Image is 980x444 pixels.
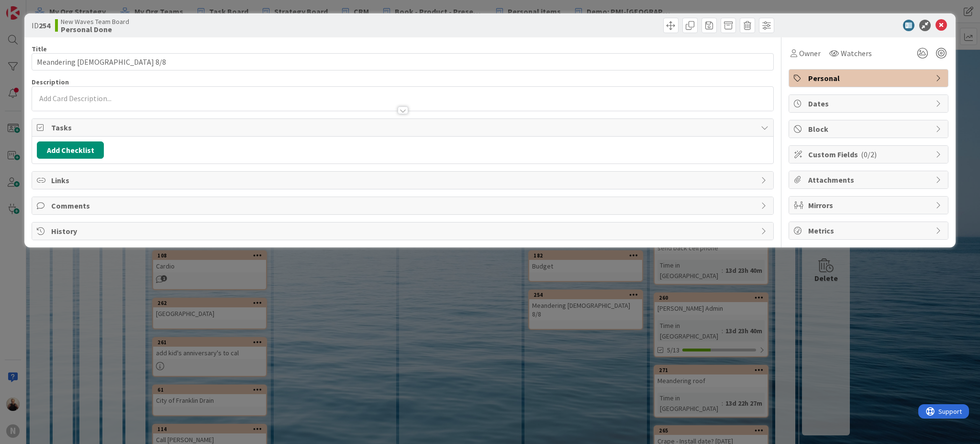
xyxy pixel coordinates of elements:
span: ID [32,20,50,31]
span: Description [32,78,69,86]
span: ( 0/2 ) [861,150,877,159]
b: 254 [39,21,50,30]
span: Mirrors [808,199,931,211]
span: New Waves Team Board [61,18,129,25]
span: Personal [808,72,931,84]
span: Support [20,1,44,13]
span: Watchers [841,47,872,59]
span: Dates [808,98,931,109]
span: History [51,225,756,237]
span: Block [808,123,931,135]
label: Title [32,45,47,53]
span: Owner [799,47,821,59]
span: Attachments [808,174,931,186]
span: Comments [51,200,756,211]
span: Custom Fields [808,149,931,160]
span: Tasks [51,122,756,133]
input: type card name here... [32,53,774,70]
span: Metrics [808,225,931,236]
span: Links [51,175,756,186]
b: Personal Done [61,25,129,33]
button: Add Checklist [37,141,104,159]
